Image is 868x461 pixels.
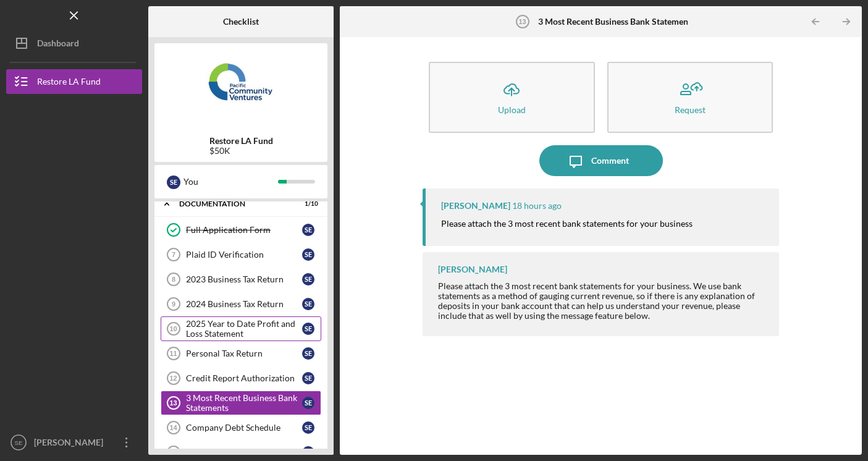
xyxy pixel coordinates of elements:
[31,430,111,458] div: [PERSON_NAME]
[161,292,321,316] a: 92024 Business Tax ReturnSE
[161,267,321,292] a: 82023 Business Tax ReturnSE
[172,300,175,308] tspan: 9
[186,274,302,284] div: 2023 Business Tax Return
[302,248,314,261] div: S E
[169,374,177,382] tspan: 12
[209,136,273,146] b: Restore LA Fund
[161,218,321,242] a: Full Application FormSE
[37,31,79,59] div: Dashboard
[6,31,142,56] button: Dashboard
[186,447,302,457] div: Business Advising Form
[15,439,23,446] text: SE
[169,325,177,332] tspan: 10
[223,17,259,27] b: Checklist
[302,372,314,384] div: S E
[161,316,321,341] a: 102025 Year to Date Profit and Loss StatementSE
[169,424,177,431] tspan: 14
[6,430,142,455] button: SE[PERSON_NAME]
[172,276,175,283] tspan: 8
[161,391,321,415] a: 133 Most Recent Business Bank StatementsSE
[183,171,278,192] div: You
[167,176,180,189] div: S E
[161,341,321,366] a: 11Personal Tax ReturnSE
[512,201,562,211] time: 2025-09-16 20:04
[591,145,629,176] div: Comment
[186,319,302,339] div: 2025 Year to Date Profit and Loss Statement
[169,399,177,407] tspan: 13
[161,415,321,440] a: 14Company Debt ScheduleSE
[675,105,706,114] div: Request
[186,373,302,383] div: Credit Report Authorization
[186,250,302,260] div: Plaid ID Verification
[169,350,177,357] tspan: 11
[186,225,302,235] div: Full Application Form
[161,366,321,391] a: 12Credit Report AuthorizationSE
[302,224,314,236] div: S E
[209,146,273,156] div: $50K
[302,347,314,360] div: S E
[538,17,695,27] b: 3 Most Recent Business Bank Statements
[302,273,314,285] div: S E
[302,397,314,409] div: S E
[179,200,287,208] div: Documentation
[302,323,314,335] div: S E
[441,201,510,211] div: [PERSON_NAME]
[6,69,142,94] button: Restore LA Fund
[498,105,526,114] div: Upload
[186,423,302,433] div: Company Debt Schedule
[186,349,302,358] div: Personal Tax Return
[429,62,595,133] button: Upload
[37,69,101,97] div: Restore LA Fund
[518,18,526,25] tspan: 13
[186,299,302,309] div: 2024 Business Tax Return
[186,393,302,413] div: 3 Most Recent Business Bank Statements
[302,421,314,434] div: S E
[172,251,175,258] tspan: 7
[539,145,663,176] button: Comment
[607,62,773,133] button: Request
[296,200,318,208] div: 1 / 10
[441,218,693,229] mark: Please attach the 3 most recent bank statements for your business
[302,298,314,310] div: S E
[302,446,314,459] div: S E
[438,281,767,321] div: Please attach the 3 most recent bank statements for your business. We use bank statements as a me...
[438,264,507,274] div: [PERSON_NAME]
[154,49,327,124] img: Product logo
[161,242,321,267] a: 7Plaid ID VerificationSE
